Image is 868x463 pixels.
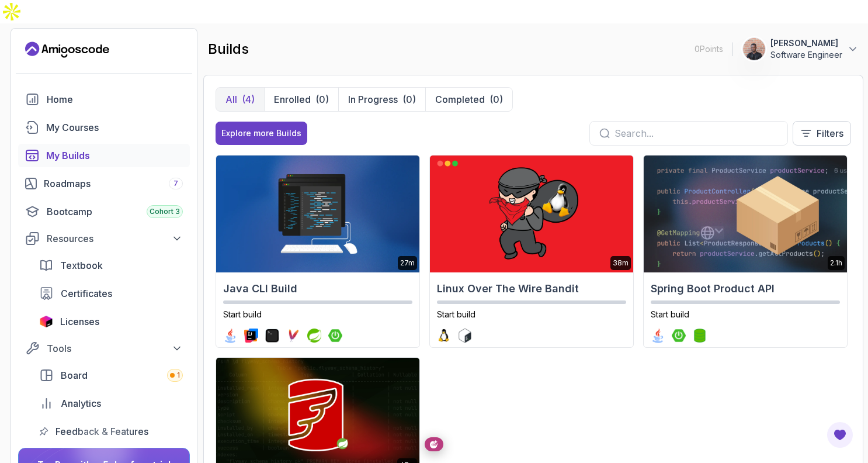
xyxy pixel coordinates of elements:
p: 38m [613,258,629,268]
div: My Courses [46,120,183,134]
span: 1 [177,371,180,380]
h2: Linux Over The Wire Bandit [437,281,626,297]
img: Java CLI Build card [216,156,419,272]
button: Explore more Builds [216,122,307,145]
input: Search... [614,126,778,140]
p: 2.1h [830,258,842,268]
button: Resources [18,228,190,249]
a: certificates [32,282,190,305]
p: Enrolled [274,92,311,106]
a: Landing page [25,40,109,59]
p: Completed [435,92,485,106]
div: My Builds [46,148,183,163]
p: In Progress [348,92,398,106]
div: Bootcamp [47,205,183,219]
img: spring logo [307,329,321,343]
div: (0) [402,92,416,106]
a: courses [18,116,190,139]
div: Roadmaps [44,177,183,191]
div: (0) [315,92,329,106]
p: Filters [817,126,843,140]
a: feedback [32,420,190,443]
span: Analytics [61,396,101,410]
a: builds [18,144,190,167]
img: maven logo [286,329,300,343]
img: spring-boot logo [328,329,342,343]
div: Tools [47,341,183,355]
h2: builds [208,40,249,58]
h2: Java CLI Build [223,281,412,297]
img: java logo [651,329,665,343]
span: Certificates [61,286,112,300]
p: [PERSON_NAME] [770,37,842,49]
p: 0 Points [695,43,723,55]
img: spring-data-jpa logo [693,329,707,343]
p: All [225,92,237,106]
button: Completed(0) [425,88,512,111]
div: (4) [242,92,255,106]
span: Licenses [60,315,99,329]
div: (0) [489,92,503,106]
div: Home [47,92,183,106]
a: home [18,88,190,111]
div: Resources [47,231,183,246]
img: user profile image [743,38,765,60]
p: Software Engineer [770,49,842,61]
span: Start build [437,309,475,319]
img: bash logo [458,329,472,343]
button: user profile image[PERSON_NAME]Software Engineer [742,37,859,61]
a: licenses [32,310,190,333]
a: Java CLI Build card27mJava CLI BuildStart buildjava logointellij logoterminal logomaven logosprin... [216,155,420,348]
img: java logo [223,329,237,343]
a: roadmaps [18,172,190,195]
img: spring-boot logo [672,329,686,343]
button: All(4) [216,88,264,111]
img: linux logo [437,329,451,343]
span: Cohort 3 [150,207,180,216]
span: Textbook [60,258,103,272]
span: Start build [223,309,262,319]
button: Enrolled(0) [264,88,338,111]
button: Filters [793,121,851,146]
button: Tools [18,338,190,359]
a: bootcamp [18,200,190,223]
a: Spring Boot Product API card2.1hSpring Boot Product APIStart buildjava logospring-boot logospring... [643,155,848,348]
a: Linux Over The Wire Bandit card38mLinux Over The Wire BanditStart buildlinux logobash logo [429,155,634,348]
button: In Progress(0) [338,88,425,111]
a: board [32,364,190,387]
img: intellij logo [244,329,258,343]
p: 27m [400,258,415,268]
img: terminal logo [265,329,279,343]
img: Spring Boot Product API card [644,156,847,272]
div: Explore more Builds [221,127,301,139]
img: Linux Over The Wire Bandit card [430,156,633,272]
span: Start build [651,309,689,319]
a: analytics [32,392,190,415]
span: Board [61,368,88,382]
button: Open Feedback Button [826,421,854,449]
img: jetbrains icon [39,316,53,327]
span: 7 [173,179,178,188]
span: Feedback & Features [55,424,148,438]
a: textbook [32,254,190,277]
h2: Spring Boot Product API [651,281,840,297]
